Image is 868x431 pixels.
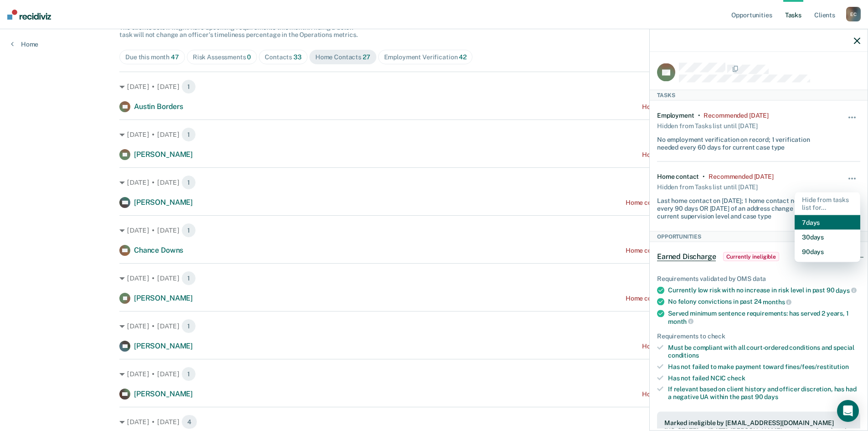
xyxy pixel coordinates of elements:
[642,343,749,350] div: Home contact recommended [DATE]
[846,7,861,21] div: E C
[795,215,860,229] button: 7 days
[668,309,860,325] div: Served minimum sentence requirements: has served 2 years, 1
[668,363,860,370] div: Has not failed to make payment toward
[384,53,467,61] div: Employment Verification
[650,231,868,242] div: Opportunities
[265,53,302,61] div: Contacts
[119,79,749,94] div: [DATE] • [DATE]
[795,244,860,259] button: 90 days
[657,119,758,132] div: Hidden from Tasks list until [DATE]
[764,393,778,400] span: days
[181,223,196,238] span: 1
[642,390,749,398] div: Home contact recommended [DATE]
[363,53,370,61] span: 27
[704,111,768,119] div: Recommended 2 years ago
[657,332,860,340] div: Requirements to check
[247,53,251,61] span: 0
[626,199,749,207] div: Home contact recommended a month ago
[125,53,179,61] div: Due this month
[657,181,758,193] div: Hidden from Tasks list until [DATE]
[836,286,856,294] span: days
[181,175,196,190] span: 1
[668,344,860,359] div: Must be compliant with all court-ordered conditions and special
[668,374,860,382] div: Has not failed NCIC
[193,53,252,61] div: Risk Assessments
[134,198,193,207] span: [PERSON_NAME]
[134,294,193,302] span: [PERSON_NAME]
[642,103,749,111] div: Home contact recommended [DATE]
[181,127,196,142] span: 1
[181,79,196,94] span: 1
[795,229,860,244] button: 30 days
[626,295,749,302] div: Home contact recommended a month ago
[119,367,749,381] div: [DATE] • [DATE]
[668,317,693,325] span: month
[668,351,699,358] span: conditions
[181,367,196,381] span: 1
[723,252,779,261] span: Currently ineligible
[119,175,749,190] div: [DATE] • [DATE]
[785,363,849,370] span: fines/fees/restitution
[657,252,716,261] span: Earned Discharge
[119,319,749,333] div: [DATE] • [DATE]
[11,40,38,48] a: Home
[626,247,749,254] div: Home contact recommended a month ago
[293,53,302,61] span: 33
[668,385,860,401] div: If relevant based on client history and officer discretion, has had a negative UA within the past 90
[795,192,860,215] div: Hide from tasks list for...
[119,415,749,429] div: [DATE] • [DATE]
[668,286,860,294] div: Currently low risk with no increase in risk level in past 90
[134,342,193,350] span: [PERSON_NAME]
[668,298,860,306] div: No felony convictions in past 24
[181,319,196,333] span: 1
[727,374,745,381] span: check
[837,400,859,422] div: Open Intercom Messenger
[134,150,193,159] span: [PERSON_NAME]
[657,173,699,181] div: Home contact
[763,298,791,306] span: months
[134,102,183,111] span: Austin Borders
[709,173,773,181] div: Recommended 2 months ago
[698,111,700,119] div: •
[315,53,370,61] div: Home Contacts
[657,193,827,220] div: Last home contact on [DATE]; 1 home contact needed every 90 days OR [DATE] of an address change f...
[119,271,749,286] div: [DATE] • [DATE]
[134,389,193,398] span: [PERSON_NAME]
[703,173,705,181] div: •
[119,127,749,142] div: [DATE] • [DATE]
[181,271,196,286] span: 1
[642,151,749,159] div: Home contact recommended [DATE]
[459,53,467,61] span: 42
[134,246,183,254] span: Chance Downs
[657,275,860,282] div: Requirements validated by OMS data
[119,24,358,39] span: The clients below might have upcoming requirements this month. Hiding a below task will not chang...
[657,132,827,151] div: No employment verification on record; 1 verification needed every 60 days for current case type
[171,53,179,61] span: 47
[657,111,694,119] div: Employment
[650,89,868,100] div: Tasks
[181,415,197,429] span: 4
[650,242,868,271] div: Earned DischargeCurrently ineligible
[119,223,749,238] div: [DATE] • [DATE]
[7,10,51,20] img: Recidiviz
